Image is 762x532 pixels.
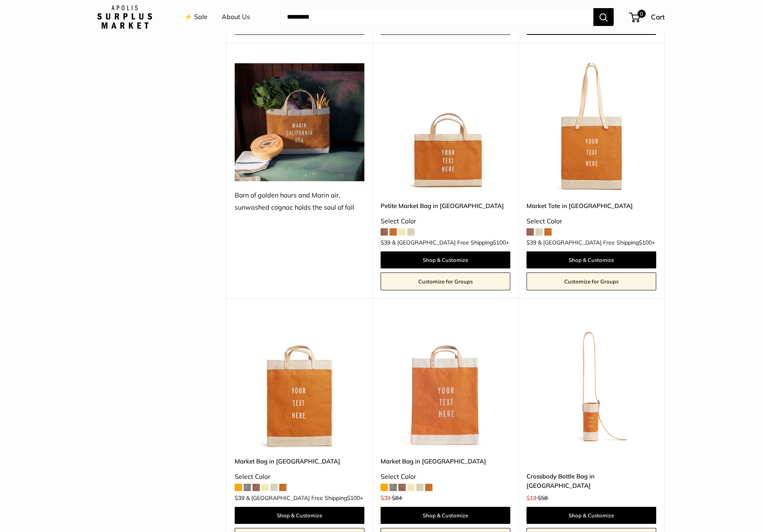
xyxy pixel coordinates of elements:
[235,494,244,502] span: $39
[527,472,656,491] a: Crossbody Bottle Bag in [GEOGRAPHIC_DATA]
[381,251,510,268] a: Shop & Customize
[527,251,656,268] a: Shop & Customize
[235,457,364,466] a: Market Bag in [GEOGRAPHIC_DATA]
[381,201,510,210] a: Petite Market Bag in [GEOGRAPHIC_DATA]
[651,13,665,21] span: Cart
[381,63,510,193] a: Petite Market Bag in CognacPetite Market Bag in Cognac
[593,8,614,26] button: Search
[639,239,652,246] span: $100
[630,11,665,24] a: 0 Cart
[347,494,360,502] span: $100
[392,240,509,245] span: & [GEOGRAPHIC_DATA] Free Shipping +
[235,319,364,448] img: Market Bag in Cognac
[527,239,536,246] span: $39
[527,201,656,210] a: Market Tote in [GEOGRAPHIC_DATA]
[381,494,390,502] span: $39
[235,319,364,448] a: Market Bag in CognacMarket Bag in Cognac
[235,189,364,214] div: Born of golden hours and Marin air, sunwashed cognac holds the soul of fall
[381,507,510,524] a: Shop & Customize
[235,63,364,181] img: Born of golden hours and Marin air, sunwashed cognac holds the soul of fall
[381,457,510,466] a: Market Bag in [GEOGRAPHIC_DATA]
[527,494,536,502] span: $19
[381,319,510,448] a: description_Make it yours with custom, printed text.Market Bag in Citrus
[246,495,363,501] span: & [GEOGRAPHIC_DATA] Free Shipping +
[381,215,510,227] div: Select Color
[527,63,656,193] a: Market Tote in CognacMarket Tote in Cognac
[97,5,152,29] img: Apolis: Surplus Market
[381,239,390,246] span: $39
[392,494,402,502] span: $84
[527,507,656,524] a: Shop & Customize
[381,471,510,483] div: Select Color
[222,11,250,23] a: About Us
[538,494,548,502] span: $58
[527,63,656,193] img: Market Tote in Cognac
[493,239,506,246] span: $100
[527,215,656,227] div: Select Color
[638,10,646,18] span: 0
[280,8,593,26] input: Search...
[184,11,208,23] a: ⚡️ Sale
[235,507,364,524] a: Shop & Customize
[527,319,656,448] a: Crossbody Bottle Bag in CognacCrossbody Bottle Bag in Cognac
[381,63,510,193] img: Petite Market Bag in Cognac
[527,319,656,448] img: Crossbody Bottle Bag in Cognac
[527,272,656,290] a: Customize for Groups
[235,471,364,483] div: Select Color
[538,240,655,245] span: & [GEOGRAPHIC_DATA] Free Shipping +
[381,319,510,448] img: description_Make it yours with custom, printed text.
[381,272,510,290] a: Customize for Groups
